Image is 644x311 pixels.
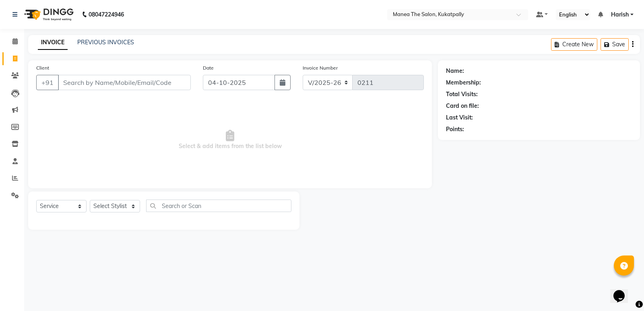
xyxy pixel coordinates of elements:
[601,38,629,51] button: Save
[446,67,464,75] div: Name:
[446,78,481,87] div: Membership:
[446,113,473,122] div: Last Visit:
[446,125,464,134] div: Points:
[38,35,68,50] a: INVOICE
[36,64,49,72] label: Client
[89,3,124,26] b: 08047224946
[36,100,424,180] span: Select & add items from the list below
[551,38,597,51] button: Create New
[21,3,76,26] img: logo
[203,64,214,72] label: Date
[303,64,338,72] label: Invoice Number
[610,279,636,303] iframe: chat widget
[77,39,134,46] a: PREVIOUS INVOICES
[36,75,59,90] button: +91
[146,200,291,212] input: Search or Scan
[446,90,478,99] div: Total Visits:
[58,75,191,90] input: Search by Name/Mobile/Email/Code
[446,102,479,110] div: Card on file:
